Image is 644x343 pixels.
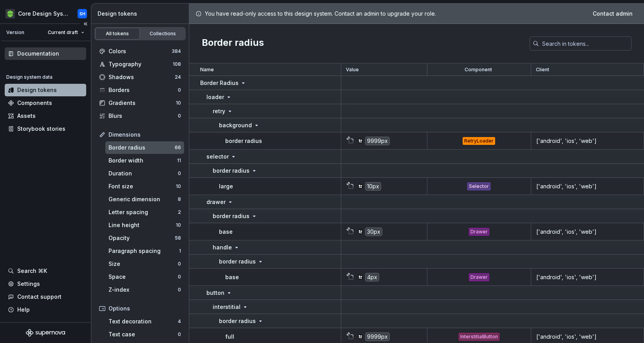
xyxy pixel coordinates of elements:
[17,86,57,94] div: Design tokens
[219,121,252,129] p: background
[109,112,178,120] div: Blurs
[365,273,379,282] div: 4px
[532,182,643,190] div: ['android', 'ios', 'web']
[98,31,137,37] div: All tokens
[109,157,177,164] div: Border width
[467,182,490,190] div: Selector
[109,260,178,268] div: Size
[17,50,59,58] div: Documentation
[105,193,184,206] a: Generic dimension8
[109,330,178,338] div: Text case
[213,167,250,175] p: border radius
[105,283,184,296] a: Z-index0
[109,73,175,81] div: Shadows
[5,84,86,96] a: Design tokens
[176,222,181,228] div: 10
[206,198,226,206] p: drawer
[536,67,549,73] p: Client
[105,219,184,231] a: Line height10
[202,36,264,51] h2: Border radius
[96,45,184,58] a: Colors384
[532,228,643,236] div: ['android', 'ios', 'web']
[2,5,89,22] button: Core Design SystemSH
[109,234,175,242] div: Opacity
[179,248,181,254] div: 1
[219,182,233,190] p: large
[539,36,631,51] input: Search in tokens...
[109,47,172,55] div: Colors
[178,196,181,202] div: 8
[205,10,436,18] p: You have read-only access to this design system. Contact an admin to upgrade your role.
[5,278,86,290] a: Settings
[96,58,184,70] a: Typography108
[105,315,184,328] a: Text decoration4
[96,97,184,109] a: Gradients10
[213,107,225,115] p: retry
[177,157,181,164] div: 11
[178,274,181,280] div: 0
[469,273,489,281] div: Drawer
[105,232,184,244] a: Opacity58
[5,303,86,316] button: Help
[463,137,495,145] div: RetryLoader
[173,61,181,67] div: 108
[48,29,78,36] span: Current draft
[532,273,643,281] div: ['android', 'ios', 'web']
[176,183,181,190] div: 10
[105,141,184,154] a: Border radius66
[178,87,181,93] div: 0
[200,79,239,87] p: Border Radius
[17,293,62,301] div: Contact support
[175,144,181,151] div: 66
[109,131,181,139] div: Dimensions
[6,29,24,36] div: Version
[109,273,178,281] div: Space
[219,317,256,325] p: border radius
[213,212,250,220] p: border radius
[213,244,232,251] p: handle
[5,9,15,18] img: 236da360-d76e-47e8-bd69-d9ae43f958f1.png
[109,195,178,203] div: Generic dimension
[80,11,85,17] div: SH
[178,209,181,215] div: 2
[219,258,256,265] p: border radius
[109,318,178,325] div: Text decoration
[213,303,241,311] p: interstitial
[206,153,229,161] p: selector
[109,221,176,229] div: Line height
[109,305,181,312] div: Options
[588,7,638,21] a: Contact admin
[365,227,382,236] div: 30px
[143,31,183,37] div: Collections
[105,245,184,257] a: Paragraph spacing1
[178,261,181,267] div: 0
[17,306,30,314] div: Help
[593,10,633,18] span: Contact admin
[459,333,499,341] div: InterstitialButton
[178,331,181,338] div: 0
[206,289,224,297] p: button
[105,154,184,167] a: Border width11
[178,113,181,119] div: 0
[175,235,181,241] div: 58
[109,144,175,152] div: Border radius
[225,273,239,281] p: base
[5,291,86,303] button: Contact support
[109,170,178,177] div: Duration
[5,123,86,135] a: Storybook stories
[532,137,643,145] div: ['android', 'ios', 'web']
[178,287,181,293] div: 0
[80,18,91,29] button: Collapse sidebar
[105,167,184,180] a: Duration0
[96,110,184,122] a: Blurs0
[532,333,643,341] div: ['android', 'ios', 'web']
[225,137,262,145] p: border radius
[105,271,184,283] a: Space0
[178,170,181,177] div: 0
[175,74,181,80] div: 24
[219,228,233,236] p: base
[469,228,489,236] div: Drawer
[365,182,381,191] div: 10px
[225,333,234,341] p: full
[17,280,40,288] div: Settings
